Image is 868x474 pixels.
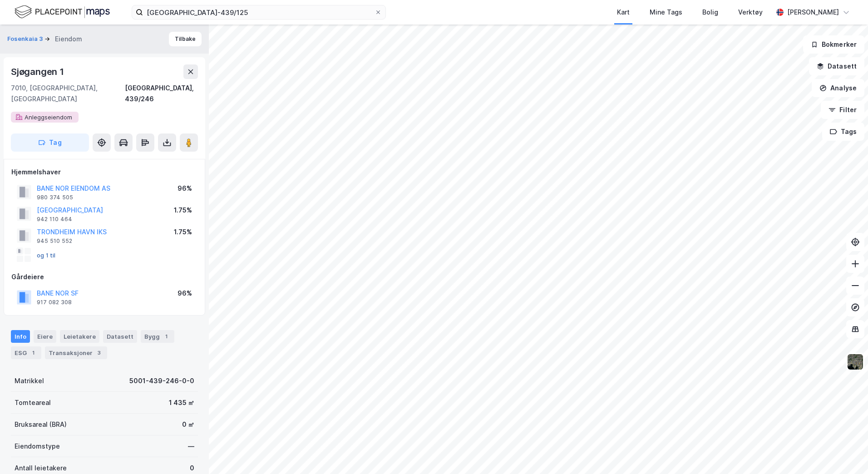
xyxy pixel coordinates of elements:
div: 7010, [GEOGRAPHIC_DATA], [GEOGRAPHIC_DATA] [11,83,125,104]
div: 1.75% [174,227,192,237]
div: Mine Tags [650,7,682,18]
div: Kontrollprogram for chat [823,430,868,474]
div: Antall leietakere [15,463,67,474]
div: 1 [162,332,171,341]
input: Søk på adresse, matrikkel, gårdeiere, leietakere eller personer [143,5,375,19]
div: Tomteareal [15,397,51,408]
div: Bolig [702,7,718,18]
img: logo.f888ab2527a4732fd821a326f86c7f29.svg [15,4,110,20]
div: Sjøgangen 1 [11,64,66,79]
div: 0 ㎡ [182,419,194,430]
div: [GEOGRAPHIC_DATA], 439/246 [125,83,198,104]
div: Transaksjoner [45,346,107,359]
img: 9k= [847,353,864,370]
button: Datasett [809,57,864,75]
div: 980 374 505 [37,194,73,201]
div: Bruksareal (BRA) [15,419,67,430]
button: Filter [821,101,864,119]
div: 1.75% [174,205,192,216]
iframe: Chat Widget [823,430,868,474]
div: 942 110 464 [37,216,72,223]
button: Tag [11,133,89,152]
div: 1 [29,348,38,357]
div: Info [11,330,30,343]
div: Datasett [103,330,137,343]
div: Hjemmelshaver [11,167,197,178]
div: [PERSON_NAME] [787,7,839,18]
div: 96% [178,183,192,194]
div: ESG [11,346,41,359]
div: Verktøy [738,7,763,18]
div: Eiendom [55,34,82,44]
div: Leietakere [60,330,99,343]
div: Kart [617,7,630,18]
button: Analyse [812,79,864,97]
button: Bokmerker [803,35,864,54]
div: 5001-439-246-0-0 [129,375,194,386]
div: — [188,441,194,452]
div: 1 435 ㎡ [169,397,194,408]
div: 917 082 308 [37,299,72,306]
button: Fosenkaia 3 [7,35,44,44]
div: Matrikkel [15,375,44,386]
div: 0 [190,463,194,474]
div: 96% [178,288,192,299]
div: Bygg [141,330,174,343]
button: Tilbake [169,32,202,46]
div: Eiendomstype [15,441,60,452]
div: Gårdeiere [11,272,197,282]
div: Eiere [34,330,56,343]
button: Tags [822,123,864,141]
div: 3 [94,348,104,357]
div: 945 510 552 [37,237,72,245]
